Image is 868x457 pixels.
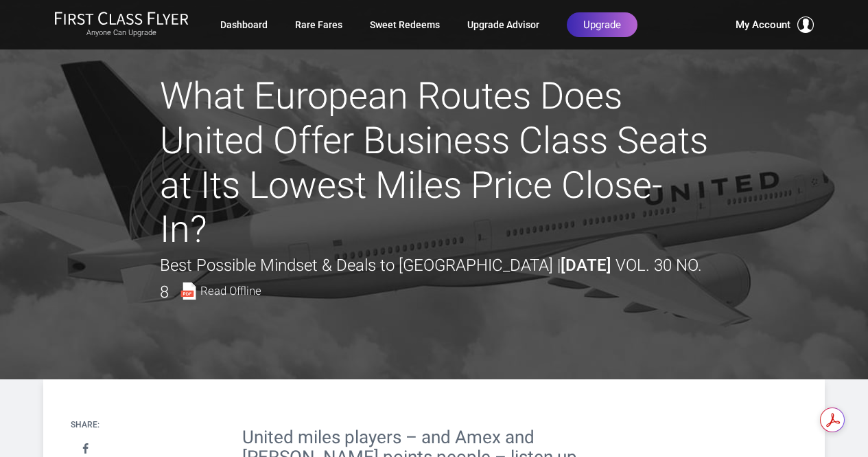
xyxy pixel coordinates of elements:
[736,16,814,33] button: My Account
[160,252,709,305] div: Best Possible Mindset & Deals to [GEOGRAPHIC_DATA] |
[467,12,539,37] a: Upgrade Advisor
[180,282,197,300] img: pdf-file.svg
[736,16,790,33] span: My Account
[561,256,611,275] strong: [DATE]
[370,12,440,37] a: Sweet Redeems
[71,421,99,430] h4: Share:
[160,256,702,301] span: Vol. 30 No. 8
[567,12,637,37] a: Upgrade
[54,11,189,38] a: First Class FlyerAnyone Can Upgrade
[220,12,268,37] a: Dashboard
[54,28,189,38] small: Anyone Can Upgrade
[180,282,261,300] a: Read Offline
[200,285,261,297] span: Read Offline
[295,12,342,37] a: Rare Fares
[54,11,189,25] img: First Class Flyer
[160,74,709,252] h1: What European Routes Does United Offer Business Class Seats at Its Lowest Miles Price Close-In?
